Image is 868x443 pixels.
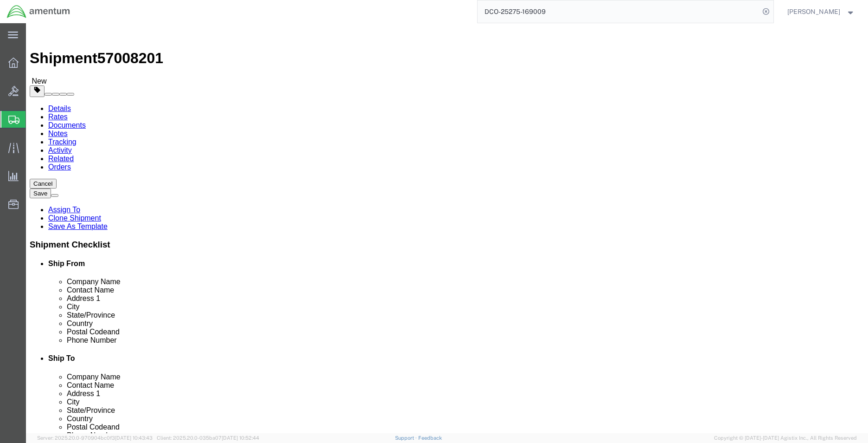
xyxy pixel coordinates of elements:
span: [DATE] 10:43:43 [115,435,153,441]
span: [DATE] 10:52:44 [222,435,259,441]
span: Client: 2025.20.0-035ba07 [157,435,259,441]
button: [PERSON_NAME] [787,6,855,17]
input: Search for shipment number, reference number [478,0,759,23]
span: Copyright © [DATE]-[DATE] Agistix Inc., All Rights Reserved [714,434,857,442]
a: Feedback [418,435,442,441]
span: Server: 2025.20.0-970904bc0f3 [37,435,153,441]
a: Support [395,435,418,441]
iframe: FS Legacy Container [26,23,868,433]
span: Forrest Gregg [787,7,840,17]
img: logo [6,5,70,19]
